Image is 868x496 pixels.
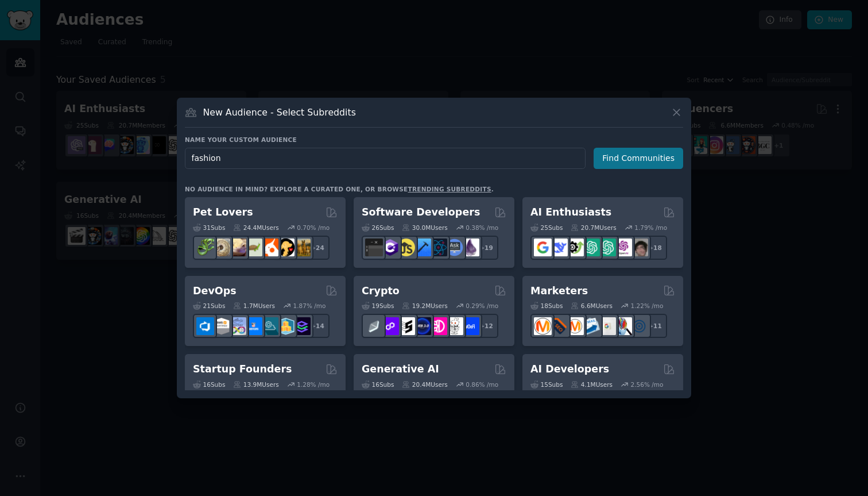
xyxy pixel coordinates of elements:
img: cockatiel [261,239,278,256]
div: + 18 [643,236,667,260]
img: AskComputerScience [445,239,463,256]
div: 1.28 % /mo [297,380,330,389]
img: OpenAIDev [614,239,632,256]
h2: Crypto [362,284,400,298]
div: 20.4M Users [402,380,447,389]
div: 30.0M Users [402,224,447,232]
div: 6.6M Users [571,302,613,310]
img: MarketingResearch [614,317,632,335]
img: Emailmarketing [582,317,600,335]
img: chatgpt_prompts_ [598,239,616,256]
div: 25 Sub s [530,224,563,232]
img: azuredevops [196,317,214,335]
img: DevOpsLinks [245,317,262,335]
img: herpetology [196,239,214,256]
div: + 24 [305,236,330,260]
h2: Startup Founders [193,362,292,376]
img: defi_ [462,317,479,335]
img: GoogleGeminiAI [534,239,552,256]
img: turtle [245,239,262,256]
div: 1.22 % /mo [631,302,664,310]
div: 13.9M Users [233,380,278,389]
div: 0.86 % /mo [466,380,498,389]
img: iOSProgramming [413,239,431,256]
img: ArtificalIntelligence [630,239,648,256]
img: reactnative [429,239,447,256]
img: defiblockchain [429,317,447,335]
div: No audience in mind? Explore a curated one, or browse . [185,185,494,193]
div: 20.7M Users [571,224,616,232]
h2: Software Developers [362,205,480,220]
img: 0xPolygon [381,317,399,335]
img: OnlineMarketing [630,317,648,335]
img: ethfinance [365,317,383,335]
div: 0.38 % /mo [466,224,498,232]
div: 24.4M Users [233,224,278,232]
a: trending subreddits [408,186,491,193]
div: 1.7M Users [233,302,275,310]
div: 16 Sub s [362,380,394,389]
h3: Name your custom audience [185,136,683,144]
img: DeepSeek [550,239,568,256]
img: chatgpt_promptDesign [582,239,600,256]
h2: AI Enthusiasts [530,205,611,220]
img: elixir [462,239,479,256]
div: 31 Sub s [193,224,225,232]
img: software [365,239,383,256]
img: ballpython [212,239,230,256]
img: Docker_DevOps [228,317,246,335]
h2: Marketers [530,284,588,298]
div: 1.87 % /mo [293,302,326,310]
div: 1.79 % /mo [634,224,667,232]
div: + 11 [643,314,667,338]
div: 15 Sub s [530,380,563,389]
img: AWS_Certified_Experts [212,317,230,335]
img: dogbreed [293,239,311,256]
img: csharp [381,239,399,256]
div: 21 Sub s [193,302,225,310]
div: 4.1M Users [571,380,613,389]
div: 18 Sub s [530,302,563,310]
img: platformengineering [261,317,278,335]
div: 0.70 % /mo [297,224,330,232]
img: CryptoNews [445,317,463,335]
img: bigseo [550,317,568,335]
div: + 19 [474,236,498,260]
div: + 12 [474,314,498,338]
h3: New Audience - Select Subreddits [203,106,356,118]
div: 19.2M Users [402,302,447,310]
h2: Pet Lovers [193,205,253,220]
img: googleads [598,317,616,335]
div: 0.29 % /mo [466,302,498,310]
img: ethstaker [397,317,415,335]
img: web3 [413,317,431,335]
div: 16 Sub s [193,380,225,389]
img: AskMarketing [566,317,584,335]
div: 2.56 % /mo [631,380,664,389]
img: aws_cdk [277,317,294,335]
img: learnjavascript [397,239,415,256]
input: Pick a short name, like "Digital Marketers" or "Movie-Goers" [185,148,586,169]
img: leopardgeckos [228,239,246,256]
img: content_marketing [534,317,552,335]
img: PlatformEngineers [293,317,311,335]
div: + 14 [305,314,330,338]
img: AItoolsCatalog [566,239,584,256]
h2: Generative AI [362,362,439,376]
button: Find Communities [594,148,683,169]
img: PetAdvice [277,239,294,256]
h2: DevOps [193,284,237,298]
h2: AI Developers [530,362,609,376]
div: 19 Sub s [362,302,394,310]
div: 26 Sub s [362,224,394,232]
